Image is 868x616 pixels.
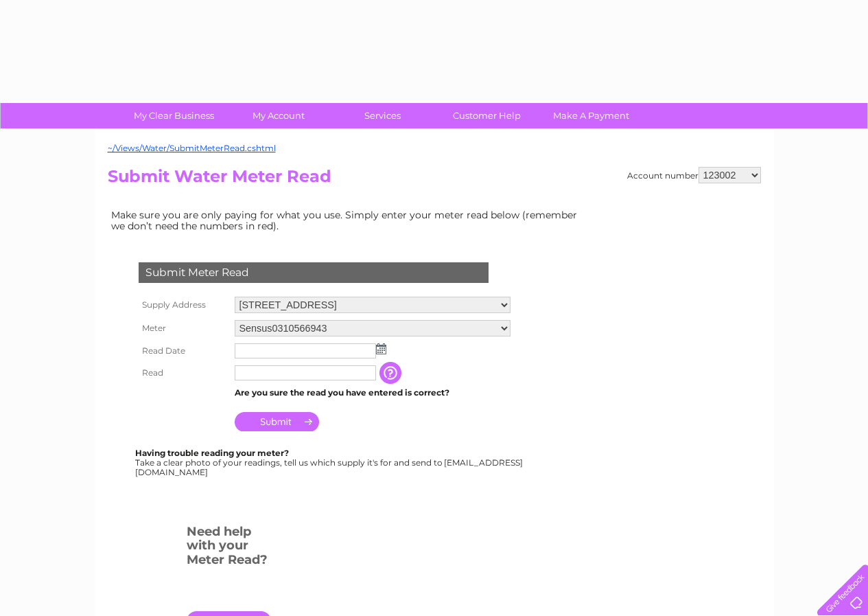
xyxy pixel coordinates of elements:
[135,293,231,317] th: Supply Address
[135,448,525,477] div: Take a clear photo of your readings, tell us which supply it's for and send to [EMAIL_ADDRESS][DO...
[235,412,319,431] input: Submit
[379,362,404,384] input: Information
[108,206,588,235] td: Make sure you are only paying for what you use. Simply enter your meter read below (remember we d...
[326,103,439,128] a: Services
[135,362,231,384] th: Read
[117,103,231,128] a: My Clear Business
[135,340,231,362] th: Read Date
[108,167,761,193] h2: Submit Water Meter Read
[376,343,386,354] img: ...
[108,143,276,153] a: ~/Views/Water/SubmitMeterRead.cshtml
[430,103,543,128] a: Customer Help
[231,384,514,402] td: Are you sure the read you have entered is correct?
[135,448,289,458] b: Having trouble reading your meter?
[222,103,335,128] a: My Account
[627,167,761,183] div: Account number
[135,317,231,340] th: Meter
[139,262,489,283] div: Submit Meter Read
[187,522,271,574] h3: Need help with your Meter Read?
[535,103,648,128] a: Make A Payment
